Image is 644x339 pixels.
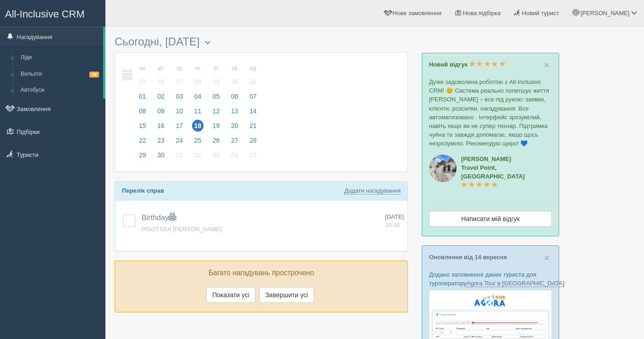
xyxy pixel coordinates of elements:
[208,60,225,91] a: пт 29
[210,105,222,117] span: 12
[173,149,185,161] span: 01
[463,10,501,17] span: Нова підбірка
[192,90,204,102] span: 04
[189,60,207,91] a: чт 28
[173,120,185,132] span: 17
[226,106,243,121] a: 13
[429,254,507,261] a: Оновлення від 14 вересня
[171,91,188,106] a: 03
[137,76,149,88] span: 25
[189,121,207,135] a: 18
[247,120,259,132] span: 21
[429,61,506,68] a: Новий відгук
[226,135,243,150] a: 27
[229,76,241,88] span: 30
[152,91,170,106] a: 02
[244,150,259,165] a: 05
[173,105,185,117] span: 10
[226,150,243,165] a: 04
[155,134,167,146] span: 23
[244,135,259,150] a: 28
[189,150,207,165] a: 02
[134,121,151,135] a: 15
[152,135,170,150] a: 23
[544,252,550,263] span: ×
[155,76,167,88] span: 26
[115,36,408,48] h3: Сьогодні, [DATE]
[385,222,400,228] span: 10:00
[171,150,188,165] a: 01
[137,90,149,102] span: 01
[155,149,167,161] span: 30
[152,150,170,165] a: 30
[208,91,225,106] a: 05
[137,105,149,117] span: 08
[155,65,167,72] small: вт
[206,287,255,303] button: Показати усі
[259,287,314,303] button: Завершити усі
[544,60,550,70] button: Close
[210,134,222,146] span: 26
[244,60,259,91] a: нд 31
[229,120,241,132] span: 20
[229,105,241,117] span: 13
[210,90,222,102] span: 05
[134,60,151,91] a: пн 25
[247,149,259,161] span: 05
[171,106,188,121] a: 10
[429,78,552,148] p: Дуже задоволена роботою з All-Inclusive CRM! 😊 Система реально полегшує життя [PERSON_NAME] – все...
[467,280,564,287] a: Agora Tour в [GEOGRAPHIC_DATA]
[247,90,259,102] span: 07
[544,253,550,262] button: Close
[155,90,167,102] span: 02
[192,149,204,161] span: 02
[522,10,559,17] span: Новий турист
[393,10,441,17] span: Нове замовлення
[229,134,241,146] span: 27
[137,65,149,72] small: пн
[122,268,401,278] p: Багато нагадувань прострочено
[152,106,170,121] a: 09
[229,90,241,102] span: 06
[208,106,225,121] a: 12
[89,72,99,78] span: 59
[244,121,259,135] a: 21
[142,226,222,233] span: PISOTSKA [PERSON_NAME]
[208,121,225,135] a: 19
[189,106,207,121] a: 11
[244,91,259,106] a: 07
[429,211,552,227] a: Написати мій відгук
[192,65,204,72] small: чт
[5,8,85,20] span: All-Inclusive CRM
[152,60,170,91] a: вт 26
[208,135,225,150] a: 26
[344,187,401,195] a: Додати нагадування
[247,65,259,72] small: нд
[134,91,151,106] a: 01
[0,0,105,26] a: All-Inclusive CRM
[17,66,103,83] a: Вильоти59
[247,134,259,146] span: 28
[192,120,204,132] span: 18
[210,65,222,72] small: пт
[208,150,225,165] a: 03
[544,60,550,70] span: ×
[189,91,207,106] a: 04
[134,150,151,165] a: 29
[429,270,552,288] p: Додано заповнення даних туриста для туроператору :
[385,213,404,220] span: [DATE]
[17,50,103,66] a: Ліди
[134,135,151,150] a: 22
[122,187,164,194] b: Перелік справ
[247,76,259,88] span: 31
[244,106,259,121] a: 14
[134,106,151,121] a: 08
[173,65,185,72] small: ср
[461,156,525,189] a: [PERSON_NAME]Travel Point, [GEOGRAPHIC_DATA]
[192,105,204,117] span: 11
[189,135,207,150] a: 25
[229,149,241,161] span: 04
[137,134,149,146] span: 22
[210,76,222,88] span: 29
[247,105,259,117] span: 14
